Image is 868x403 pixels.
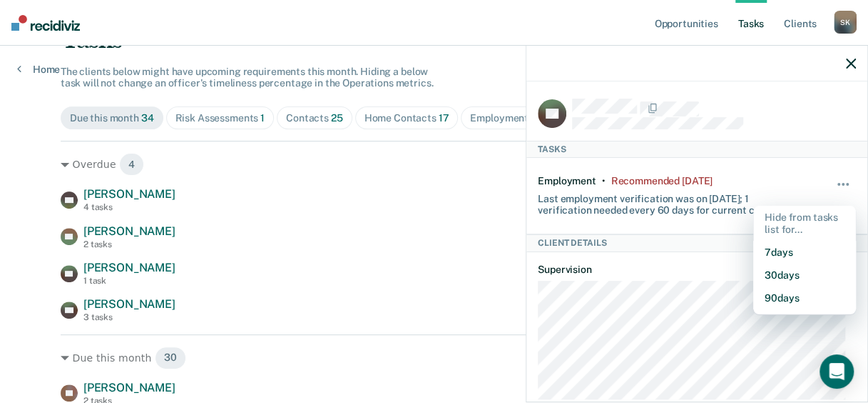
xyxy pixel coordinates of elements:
span: [PERSON_NAME] [83,261,175,274]
span: [PERSON_NAME] [83,381,175,394]
span: 30 [155,347,186,369]
span: 25 [331,112,343,124]
div: Contacts [286,112,343,124]
div: Due this month [61,347,807,369]
button: 90 days [753,287,856,309]
span: 17 [439,112,449,124]
span: 4 [119,153,144,176]
div: 1 task [83,276,175,286]
button: 7 days [753,241,856,264]
div: Risk Assessments [175,112,265,124]
span: [PERSON_NAME] [83,297,175,311]
button: 30 days [753,264,856,287]
div: Last employment verification was on [DATE]; 1 verification needed every 60 days for current case ... [538,187,803,217]
div: S K [834,11,857,34]
img: Recidiviz [11,15,80,31]
span: 34 [141,112,154,124]
span: [PERSON_NAME] [83,187,175,201]
div: Employment [538,175,596,187]
div: • [602,175,606,187]
div: 3 tasks [83,312,175,322]
span: [PERSON_NAME] [83,224,175,238]
div: Tasks [526,141,867,158]
div: Client Details [526,234,867,252]
div: Home Contacts [364,112,449,124]
div: Open Intercom Messenger [820,354,854,389]
span: 1 [260,112,265,124]
span: The clients below might have upcoming requirements this month. Hiding a below task will not chang... [61,66,434,89]
div: Overdue [61,153,807,176]
div: Due this month [70,112,154,124]
div: Hide from tasks list for... [753,206,856,242]
div: 2 tasks [83,239,175,249]
div: Employment Verification [470,112,598,124]
a: Home [17,63,60,76]
div: 4 tasks [83,202,175,212]
dt: Supervision [538,264,856,276]
div: Recommended 12 days ago [611,175,712,187]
